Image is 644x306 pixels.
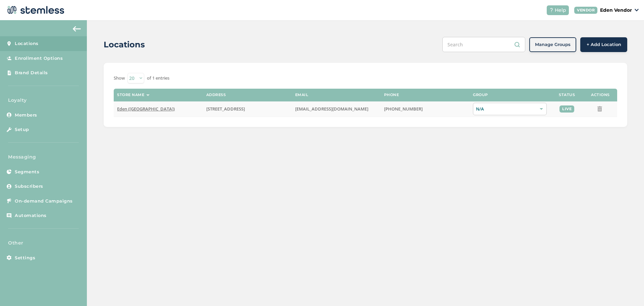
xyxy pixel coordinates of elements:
[442,37,525,52] input: Search
[295,106,368,112] span: [EMAIL_ADDRESS][DOMAIN_NAME]
[114,75,125,82] label: Show
[15,55,63,62] span: Enrollment Options
[584,89,617,101] th: Actions
[15,198,73,205] span: On-demand Campaigns
[600,7,632,14] p: Eden Vendor
[206,106,245,112] span: [STREET_ADDRESS]
[117,93,144,97] label: Store name
[574,7,597,14] div: VENDOR
[117,106,175,112] span: Eden ([GEOGRAPHIC_DATA])
[206,93,226,97] label: Address
[580,37,627,52] button: + Add Location
[15,40,39,47] span: Locations
[15,112,37,119] span: Members
[473,93,488,97] label: Group
[549,8,553,12] img: icon-help-white-03924b79.svg
[15,212,47,219] span: Automations
[15,169,39,175] span: Segments
[206,106,288,112] label: 1731 East 6th Street
[635,9,639,11] img: icon_down-arrow-small-66adaf34.svg
[117,106,199,112] label: Eden (Okmulgee)
[15,70,48,76] span: Brand Details
[529,37,576,52] button: Manage Groups
[559,105,574,113] div: live
[555,7,566,14] span: Help
[104,39,145,51] h2: Locations
[15,255,35,261] span: Settings
[15,126,29,133] span: Setup
[384,106,466,112] label: (918) 919-8027
[15,183,43,190] span: Subscribers
[610,274,644,306] iframe: Chat Widget
[384,93,399,97] label: Phone
[559,93,575,97] label: Status
[295,106,377,112] label: marketing@edencannaco.com
[147,75,169,82] label: of 1 entries
[146,94,150,96] img: icon-sort-1e1d7615.svg
[384,106,423,112] span: [PHONE_NUMBER]
[535,41,571,48] span: Manage Groups
[473,103,547,115] div: N/A
[73,26,81,32] img: icon-arrow-back-accent-c549486e.svg
[295,93,309,97] label: Email
[587,41,621,48] span: + Add Location
[5,3,64,17] img: logo-dark-0685b13c.svg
